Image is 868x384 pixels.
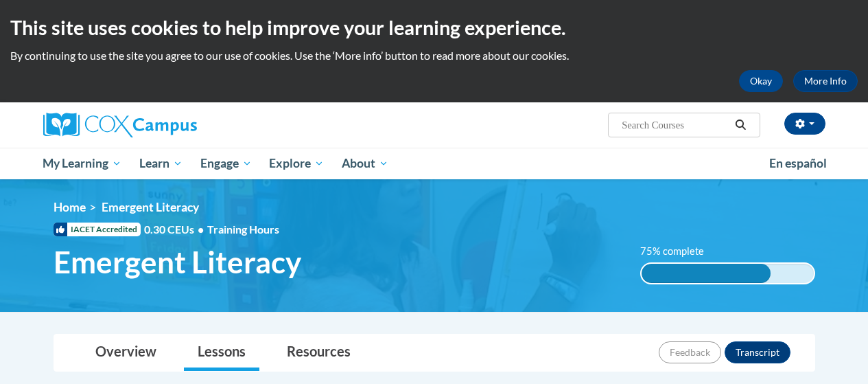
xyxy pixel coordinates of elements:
[130,148,191,179] a: Learn
[184,335,259,371] a: Lessons
[198,223,204,236] span: •
[34,148,131,179] a: My Learning
[144,222,207,237] span: 0.30 CEUs
[730,117,751,133] button: Search
[342,155,388,172] span: About
[273,335,364,371] a: Resources
[269,155,324,172] span: Explore
[191,148,261,179] a: Engage
[10,48,858,63] p: By continuing to use the site you agree to our use of cookies. Use the ‘More info’ button to read...
[10,14,858,41] h2: This site uses cookies to help improve your learning experience.
[139,155,183,172] span: Learn
[725,341,790,363] button: Transcript
[793,70,858,92] a: More Info
[640,244,719,259] label: 75% complete
[620,117,730,133] input: Search Courses
[43,155,121,172] span: My Learning
[102,200,199,214] span: Emergent Literacy
[33,148,836,179] div: Main menu
[642,264,771,283] div: 75% complete
[260,148,333,179] a: Explore
[54,223,141,236] span: IACET Accredited
[784,113,825,135] button: Account Settings
[739,70,783,92] button: Okay
[82,335,170,371] a: Overview
[207,223,279,236] span: Training Hours
[43,113,197,137] img: Cox Campus
[54,244,301,280] span: Emergent Literacy
[333,148,397,179] a: About
[760,149,836,178] a: En español
[54,200,86,214] a: Home
[43,113,290,137] a: Cox Campus
[200,155,252,172] span: Engage
[659,341,721,363] button: Feedback
[769,156,827,170] span: En español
